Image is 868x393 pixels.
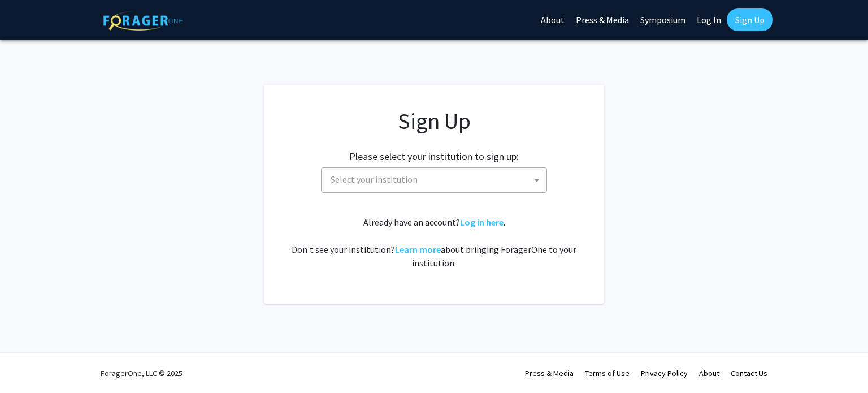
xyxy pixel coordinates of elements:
div: Already have an account? . Don't see your institution? about bringing ForagerOne to your institut... [287,215,581,270]
a: About [699,368,719,378]
a: Press & Media [525,368,574,378]
img: ForagerOne Logo [103,11,183,31]
h1: Sign Up [287,107,581,135]
div: ForagerOne, LLC © 2025 [101,353,183,393]
a: Sign Up [727,8,773,31]
span: Select your institution [331,174,418,185]
a: Contact Us [731,368,767,378]
a: Terms of Use [585,368,630,378]
a: Learn more about bringing ForagerOne to your institution [395,244,441,255]
span: Select your institution [321,167,547,193]
a: Log in here [460,217,504,228]
span: Select your institution [326,168,546,191]
a: Privacy Policy [641,368,688,378]
h2: Please select your institution to sign up: [349,150,519,163]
